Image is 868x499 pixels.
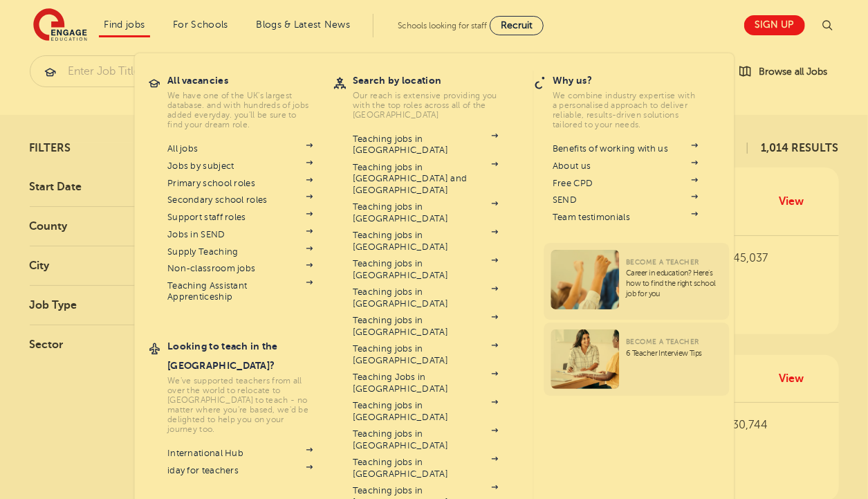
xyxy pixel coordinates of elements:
[779,370,815,388] a: View
[553,91,698,129] p: We combine industry expertise with a personalised approach to deliver reliable, results-driven so...
[167,212,313,223] a: Support staff roles
[30,300,182,311] h3: Job Type
[30,143,71,154] span: Filters
[173,19,228,30] a: For Schools
[167,161,313,172] a: Jobs by subject
[167,448,313,459] a: International Hub
[759,64,828,80] span: Browse all Jobs
[739,64,839,80] a: Browse all Jobs
[553,71,719,90] h3: Why us?
[353,428,498,451] a: Teaching jobs in [GEOGRAPHIC_DATA]
[675,444,824,460] p: Secondary
[744,15,805,35] a: Sign up
[553,178,698,189] a: Free CPD
[398,21,487,30] span: Schools looking for staff
[761,142,839,154] span: 1,014 RESULTS
[167,71,333,129] a: All vacanciesWe have one of the UK's largest database. and with hundreds of jobs added everyday. ...
[553,161,698,172] a: About us
[544,323,732,396] a: Become a Teacher6 Teacher Interview Tips
[30,221,182,232] h3: County
[104,19,145,30] a: Find jobs
[167,376,313,434] p: We've supported teachers from all over the world to relocate to [GEOGRAPHIC_DATA] to teach - no m...
[167,336,333,434] a: Looking to teach in the [GEOGRAPHIC_DATA]?We've supported teachers from all over the world to rel...
[167,194,313,206] a: Secondary school roles
[675,417,824,433] p: £25,758 - £30,744
[167,246,313,257] a: Supply Teaching
[675,471,824,487] p: Long Term
[353,258,498,281] a: Teaching jobs in [GEOGRAPHIC_DATA]
[33,8,87,43] img: Engage Education
[167,336,333,375] h3: Looking to teach in the [GEOGRAPHIC_DATA]?
[353,372,498,394] a: Teaching Jobs in [GEOGRAPHIC_DATA]
[626,348,722,359] p: 6 Teacher Interview Tips
[544,243,732,320] a: Become a TeacherCareer in education? Here’s how to find the right school job for you
[553,143,698,154] a: Benefits of working with us
[675,277,824,293] p: Primary
[490,16,544,35] a: Recruit
[353,400,498,423] a: Teaching jobs in [GEOGRAPHIC_DATA]
[626,258,699,266] span: Become a Teacher
[30,181,182,192] h3: Start Date
[167,91,313,129] p: We have one of the UK's largest database. and with hundreds of jobs added everyday. you'll be sur...
[353,162,498,196] a: Teaching jobs in [GEOGRAPHIC_DATA] and [GEOGRAPHIC_DATA]
[553,71,719,129] a: Why us?We combine industry expertise with a personalised approach to deliver reliable, results-dr...
[779,192,815,210] a: View
[30,339,182,350] h3: Sector
[30,260,182,271] h3: City
[167,465,313,476] a: iday for teachers
[353,91,498,120] p: Our reach is extensive providing you with the top roles across all of the [GEOGRAPHIC_DATA]
[167,143,313,154] a: All jobs
[353,287,498,309] a: Teaching jobs in [GEOGRAPHIC_DATA]
[167,178,313,189] a: Primary school roles
[553,212,698,223] a: Team testimonials
[353,457,498,480] a: Teaching jobs in [GEOGRAPHIC_DATA]
[353,201,498,224] a: Teaching jobs in [GEOGRAPHIC_DATA]
[167,229,313,240] a: Jobs in SEND
[353,71,519,120] a: Search by locationOur reach is extensive providing you with the top roles across all of the [GEOG...
[30,55,686,87] div: Submit
[353,71,519,90] h3: Search by location
[257,19,351,30] a: Blogs & Latest News
[626,338,699,345] span: Become a Teacher
[353,315,498,338] a: Teaching jobs in [GEOGRAPHIC_DATA]
[675,304,824,320] p: Long Term
[353,230,498,253] a: Teaching jobs in [GEOGRAPHIC_DATA]
[167,71,333,90] h3: All vacancies
[167,280,313,303] a: Teaching Assistant Apprenticeship
[553,194,698,206] a: SEND
[353,343,498,366] a: Teaching jobs in [GEOGRAPHIC_DATA]
[626,268,722,299] p: Career in education? Here’s how to find the right school job for you
[167,263,313,274] a: Non-classroom jobs
[501,20,533,30] span: Recruit
[675,250,824,266] p: £39,495 - £45,037
[353,134,498,156] a: Teaching jobs in [GEOGRAPHIC_DATA]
